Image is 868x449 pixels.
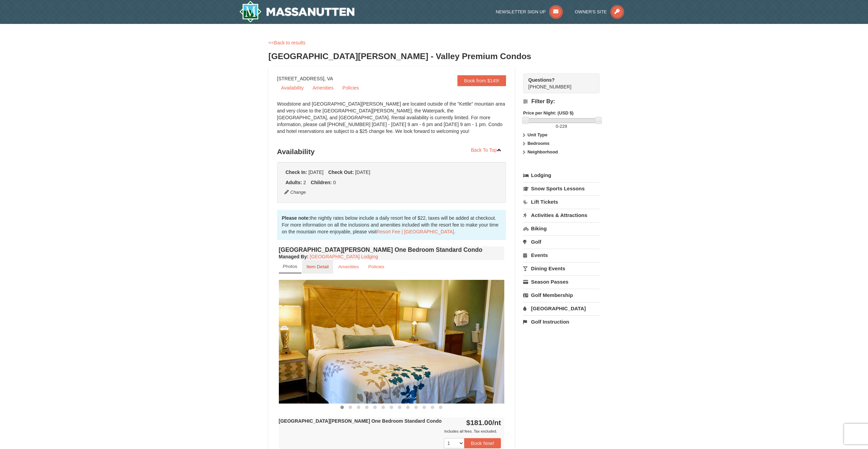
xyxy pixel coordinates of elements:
strong: Check Out: [328,169,354,175]
small: Item Detail [307,264,329,269]
span: Newsletter Sign Up [496,9,546,14]
a: Availability [277,83,308,93]
a: Lift Tickets [523,195,599,208]
a: [GEOGRAPHIC_DATA] Lodging [310,254,378,259]
h4: Filter By: [523,98,599,105]
a: Owner's Site [575,9,624,14]
strong: Adults: [286,180,302,185]
strong: Unit Type [528,132,547,137]
strong: Neighborhood [528,149,558,154]
a: Book from $149! [457,75,506,86]
a: Events [523,249,599,261]
strong: Price per Night: (USD $) [523,110,573,115]
a: Amenities [334,260,363,273]
span: [DATE] [355,169,370,175]
a: Item Detail [302,260,333,273]
a: Snow Sports Lessons [523,182,599,195]
a: Lodging [523,169,599,181]
strong: $181.00 [466,419,501,426]
span: Owner's Site [575,9,607,14]
img: 18876286-121-55434444.jpg [279,280,505,403]
span: 0 [556,124,558,129]
a: Biking [523,222,599,235]
a: Activities & Attractions [523,209,599,221]
span: Managed By [279,254,307,259]
strong: Check In: [286,169,307,175]
span: 0 [333,180,336,185]
span: [PHONE_NUMBER] [528,77,587,90]
div: Woodstone and [GEOGRAPHIC_DATA][PERSON_NAME] are located outside of the "Kettle" mountain area an... [277,100,506,141]
strong: [GEOGRAPHIC_DATA][PERSON_NAME] One Bedroom Standard Condo [279,418,442,424]
h3: [GEOGRAPHIC_DATA][PERSON_NAME] - Valley Premium Condos [269,50,600,63]
a: Amenities [308,83,337,93]
small: Amenities [338,264,359,269]
span: 229 [560,124,567,129]
a: Golf Instruction [523,315,599,328]
small: Photos [283,264,297,269]
button: Book Now! [464,438,501,448]
img: Massanutten Resort Logo [239,1,355,23]
a: <<Back to results [269,40,306,45]
span: /nt [492,419,501,426]
a: Policies [364,260,389,273]
a: Back To Top [467,145,506,155]
a: [GEOGRAPHIC_DATA] [523,302,599,315]
div: Includes all fees. Tax excluded. [279,428,501,435]
a: Photos [279,260,301,273]
h3: Availability [277,145,506,159]
a: Resort Fee | [GEOGRAPHIC_DATA] [377,229,454,234]
strong: Please note: [282,215,310,221]
a: Dining Events [523,262,599,275]
a: Golf [523,235,599,248]
strong: : [279,254,309,259]
h4: [GEOGRAPHIC_DATA][PERSON_NAME] One Bedroom Standard Condo [279,246,505,253]
a: Season Passes [523,275,599,288]
label: - [523,123,599,130]
button: Change [284,189,307,196]
div: the nightly rates below include a daily resort fee of $22, taxes will be added at checkout. For m... [277,210,506,240]
span: [DATE] [308,169,323,175]
strong: Bedrooms [528,141,549,146]
a: Golf Membership [523,289,599,301]
a: Policies [338,83,363,93]
strong: Questions? [528,77,555,83]
small: Policies [368,264,384,269]
a: Massanutten Resort [239,1,355,23]
a: Newsletter Sign Up [496,9,563,14]
span: 2 [303,180,306,185]
strong: Children: [311,180,332,185]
